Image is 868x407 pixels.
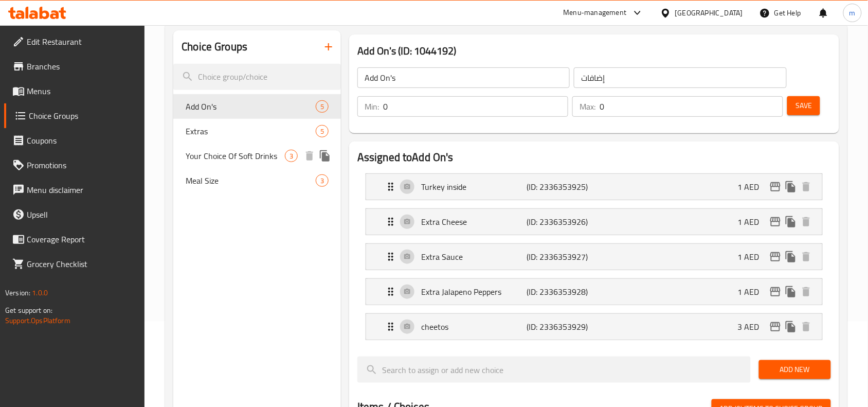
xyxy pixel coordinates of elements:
a: Menu disclaimer [4,178,145,202]
div: Menu-management [564,7,627,19]
button: Save [787,96,820,115]
span: Version: [5,286,30,299]
p: 3 AED [738,321,768,333]
button: delete [302,148,317,164]
span: Extras [186,125,316,137]
p: 1 AED [738,216,768,228]
span: Your Choice Of Soft Drinks [186,150,285,162]
div: Expand [366,314,822,340]
button: delete [799,249,814,264]
span: Coupons [27,134,137,147]
span: Grocery Checklist [27,258,137,270]
div: Add On's5 [173,94,341,119]
button: duplicate [783,214,799,229]
span: Upsell [27,208,137,221]
li: Expand [357,239,831,274]
button: delete [799,284,814,299]
span: Branches [27,60,137,73]
p: Extra Jalapeno Peppers [421,286,527,298]
button: Add New [759,360,831,379]
div: Extras5 [173,119,341,144]
p: (ID: 2336353928) [527,286,597,298]
input: search [357,357,751,383]
a: Branches [4,54,145,79]
span: Meal Size [186,174,316,187]
p: (ID: 2336353927) [527,251,597,263]
p: Turkey inside [421,181,527,193]
div: Meal Size3 [173,168,341,193]
p: 1 AED [738,286,768,298]
div: Choices [285,150,298,162]
div: Expand [366,244,822,270]
a: Edit Restaurant [4,29,145,54]
span: Choice Groups [29,110,137,122]
li: Expand [357,169,831,204]
h3: Add On's (ID: 1044192) [357,43,831,59]
a: Coupons [4,128,145,153]
span: Edit Restaurant [27,36,137,48]
li: Expand [357,309,831,344]
a: Menus [4,79,145,103]
div: Expand [366,209,822,235]
div: [GEOGRAPHIC_DATA] [675,7,743,19]
button: delete [799,179,814,194]
div: Expand [366,279,822,305]
h2: Choice Groups [182,39,247,55]
span: 3 [316,176,328,186]
span: 5 [316,102,328,112]
button: duplicate [783,284,799,299]
a: Choice Groups [4,103,145,128]
div: Choices [316,100,329,113]
button: duplicate [783,179,799,194]
button: edit [768,214,783,229]
p: 1 AED [738,181,768,193]
span: Promotions [27,159,137,171]
li: Expand [357,274,831,309]
span: Add On's [186,100,316,113]
span: Get support on: [5,304,52,317]
span: 1.0.0 [32,286,48,299]
p: (ID: 2336353925) [527,181,597,193]
a: Coverage Report [4,227,145,252]
p: 1 AED [738,251,768,263]
button: duplicate [783,319,799,334]
span: Menus [27,85,137,97]
h2: Assigned to Add On's [357,150,831,165]
p: (ID: 2336353929) [527,321,597,333]
span: Save [795,99,812,112]
p: (ID: 2336353926) [527,216,597,228]
li: Expand [357,204,831,239]
button: edit [768,249,783,264]
span: Coverage Report [27,233,137,245]
a: Support.OpsPlatform [5,314,70,327]
span: Add New [767,363,823,376]
span: m [849,7,856,19]
div: Your Choice Of Soft Drinks3deleteduplicate [173,144,341,168]
span: 5 [316,127,328,136]
button: edit [768,284,783,299]
a: Upsell [4,202,145,227]
span: Menu disclaimer [27,184,137,196]
span: 3 [285,151,297,161]
button: edit [768,179,783,194]
input: search [173,64,341,90]
button: delete [799,319,814,334]
p: Extra Sauce [421,251,527,263]
button: delete [799,214,814,229]
a: Grocery Checklist [4,252,145,276]
div: Choices [316,174,329,187]
div: Expand [366,174,822,200]
a: Promotions [4,153,145,178]
p: Min: [365,100,379,113]
p: Extra Cheese [421,216,527,228]
p: Max: [580,100,595,113]
p: cheetos [421,321,527,333]
button: duplicate [317,148,333,164]
button: edit [768,319,783,334]
button: duplicate [783,249,799,264]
